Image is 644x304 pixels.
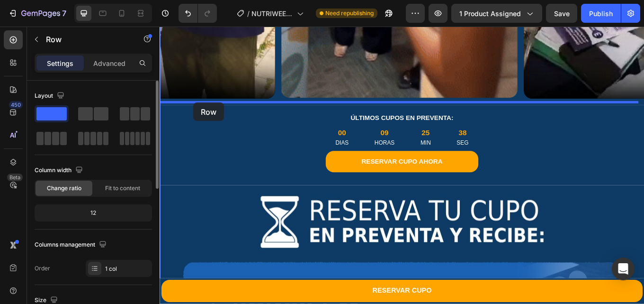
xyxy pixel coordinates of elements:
span: Fit to content [105,184,140,193]
div: Undo/Redo [179,4,217,23]
p: Advanced [93,58,125,68]
span: Save [554,9,570,18]
div: Beta [7,174,23,181]
div: 1 col [105,265,150,273]
span: NUTRIWEEKEND FINAL [251,9,293,18]
p: Settings [47,58,73,68]
span: Need republishing [325,9,374,18]
div: Columns management [35,239,108,251]
p: Row [46,34,126,45]
button: 7 [4,4,71,23]
div: 12 [36,206,150,220]
span: 1 product assigned [459,9,521,18]
div: 450 [9,101,23,109]
p: 7 [62,8,66,19]
span: Change ratio [47,184,81,193]
div: Open Intercom Messenger [612,258,635,280]
div: Order [35,264,50,273]
div: Layout [35,90,66,102]
div: Publish [589,9,613,18]
button: Save [546,4,577,23]
div: Column width [35,164,85,177]
button: 1 product assigned [451,4,542,23]
button: Publish [581,4,621,23]
iframe: Design area [160,27,644,304]
span: / [247,9,250,18]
